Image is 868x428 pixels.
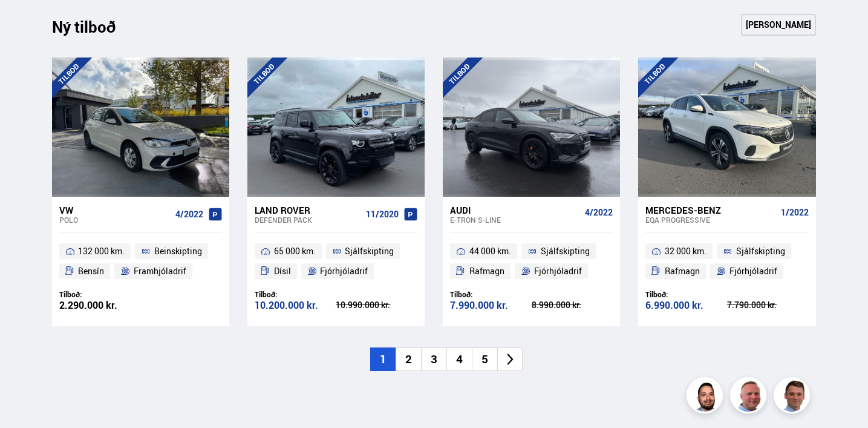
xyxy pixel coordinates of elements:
[255,216,361,224] div: Defender PACK
[645,290,727,299] div: Tilboð:
[585,208,613,217] span: 4/2022
[645,300,727,311] div: 6.990.000 kr.
[255,290,336,299] div: Tilboð:
[665,264,700,278] span: Rafmagn
[443,197,620,326] a: Audi e-tron S-LINE 4/2022 44 000 km. Sjálfskipting Rafmagn Fjórhjóladrif Tilboð: 7.990.000 kr. 8....
[446,347,472,371] li: 4
[421,347,446,371] li: 3
[541,244,590,258] span: Sjálfskipting
[274,264,291,278] span: Dísil
[396,347,421,371] li: 2
[781,208,809,217] span: 1/2022
[320,264,368,278] span: Fjórhjóladrif
[154,244,202,258] span: Beinskipting
[78,264,104,278] span: Bensín
[336,301,417,309] div: 10.990.000 kr.
[729,264,777,278] span: Fjórhjóladrif
[52,197,229,326] a: VW Polo 4/2022 132 000 km. Beinskipting Bensín Framhjóladrif Tilboð: 2.290.000 kr.
[775,379,812,415] img: FbJEzSuNWCJXmdc-.webp
[59,216,171,224] div: Polo
[255,300,336,311] div: 10.200.000 kr.
[469,264,504,278] span: Rafmagn
[255,205,361,216] div: Land Rover
[10,5,46,41] button: Opna LiveChat spjallviðmót
[450,290,532,299] div: Tilboð:
[472,347,497,371] li: 5
[688,379,725,415] img: nhp88E3Fdnt1Opn2.png
[736,244,785,258] span: Sjálfskipting
[645,205,775,216] div: Mercedes-Benz
[534,264,582,278] span: Fjórhjóladrif
[59,290,141,299] div: Tilboð:
[59,300,141,311] div: 2.290.000 kr.
[274,244,316,258] span: 65 000 km.
[78,244,125,258] span: 132 000 km.
[59,205,171,216] div: VW
[665,244,706,258] span: 32 000 km.
[52,18,137,43] div: Ný tilboð
[469,244,511,258] span: 44 000 km.
[532,301,613,309] div: 8.990.000 kr.
[732,379,768,415] img: siFngHWaQ9KaOqBr.png
[134,264,186,278] span: Framhjóladrif
[450,216,580,224] div: e-tron S-LINE
[345,244,394,258] span: Sjálfskipting
[450,300,532,311] div: 7.990.000 kr.
[370,347,396,371] li: 1
[450,205,580,216] div: Audi
[366,209,399,219] span: 11/2020
[638,197,815,326] a: Mercedes-Benz EQA PROGRESSIVE 1/2022 32 000 km. Sjálfskipting Rafmagn Fjórhjóladrif Tilboð: 6.990...
[741,14,816,36] a: [PERSON_NAME]
[247,197,425,326] a: Land Rover Defender PACK 11/2020 65 000 km. Sjálfskipting Dísil Fjórhjóladrif Tilboð: 10.200.000 ...
[175,209,203,219] span: 4/2022
[727,301,809,309] div: 7.790.000 kr.
[645,216,775,224] div: EQA PROGRESSIVE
